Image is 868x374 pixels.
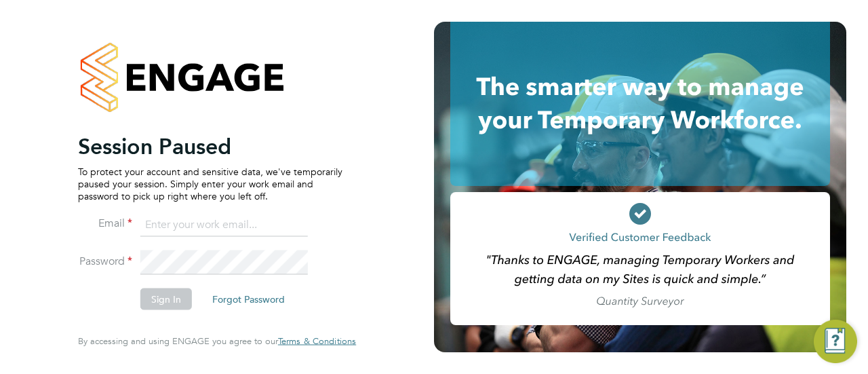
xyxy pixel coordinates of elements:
input: Enter your work email... [140,212,308,237]
p: To protect your account and sensitive data, we've temporarily paused your session. Simply enter y... [78,165,342,202]
label: Password [78,255,132,269]
label: Email [78,217,132,231]
span: Terms & Conditions [278,335,356,347]
button: Forgot Password [201,288,296,310]
h2: Session Paused [78,132,342,160]
button: Engage Resource Center [814,320,857,363]
a: Terms & Conditions [278,336,356,347]
span: By accessing and using ENGAGE you agree to our [78,335,356,347]
button: Sign In [140,288,192,310]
